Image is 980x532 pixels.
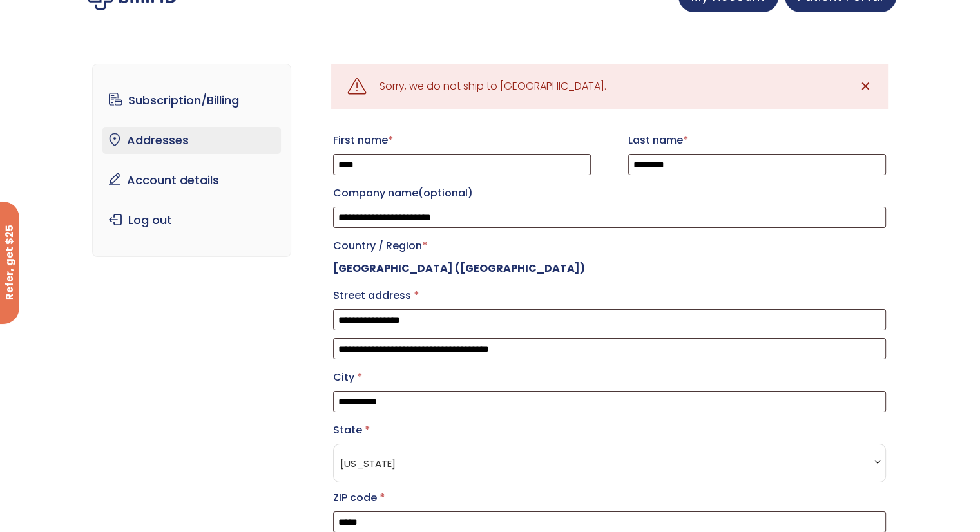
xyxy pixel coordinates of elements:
strong: [GEOGRAPHIC_DATA] ([GEOGRAPHIC_DATA]) [333,261,585,276]
label: First name [333,130,591,151]
span: State [333,444,886,482]
div: Sorry, we do not ship to [GEOGRAPHIC_DATA]. [380,77,606,95]
label: Street address [333,285,886,306]
a: Subscription/Billing [102,87,281,114]
a: Account details [102,167,281,194]
span: (optional) [418,185,473,200]
label: ZIP code [333,488,886,508]
label: Country / Region [333,236,886,256]
a: Log out [102,207,281,234]
label: City [333,367,886,388]
label: Last name [628,130,886,151]
a: Addresses [102,127,281,154]
span: ✕ [860,77,870,95]
nav: Account pages [92,64,291,257]
label: Company name [333,183,886,204]
span: California [340,451,879,475]
label: State [333,420,886,441]
a: ✕ [852,73,878,99]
